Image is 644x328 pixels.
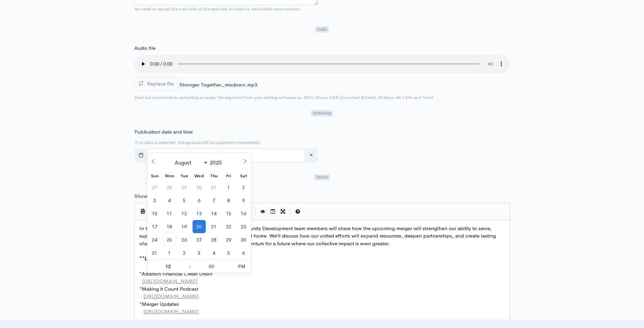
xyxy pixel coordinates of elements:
span: July 31, 2025 [207,181,221,194]
span: August 6, 2025 [193,194,206,207]
span: August 15, 2025 [222,207,235,220]
span: Wed [192,174,206,178]
span: July 29, 2025 [178,181,191,194]
span: Thu [206,174,221,178]
select: Month [172,159,208,167]
span: Scheduling [311,110,333,116]
span: August 12, 2025 [178,207,191,220]
span: September 6, 2025 [237,246,250,259]
span: Stronger Together_mixdown.mp3 [179,81,257,88]
span: Fri [221,174,236,178]
i: | [255,208,256,216]
input: Minute [191,260,232,273]
span: August 11, 2025 [163,207,176,220]
button: Toggle Side by Side [268,207,278,217]
label: Audio file [134,44,156,52]
span: August 3, 2025 [148,194,161,207]
i: | [290,208,291,216]
span: Sun [147,174,162,178]
span: August 10, 2025 [148,207,161,220]
span: August 7, 2025 [207,194,221,207]
span: August 18, 2025 [163,220,176,233]
span: [URL][DOMAIN_NAME] [143,293,199,299]
span: Sat [236,174,251,178]
span: August 9, 2025 [237,194,250,207]
span: August 2, 2025 [237,181,250,194]
span: [URL][DOMAIN_NAME] [142,278,197,284]
span: August 29, 2025 [222,233,235,246]
button: Toggle Preview [258,207,268,217]
span: Details [314,174,330,181]
span: Links mentioned in this episode: [145,255,223,262]
input: Hour [147,260,189,273]
span: August 19, 2025 [178,220,191,233]
span: Making it Count Podcast [142,286,198,292]
span: Merger Updates [142,301,179,307]
span: In this roundtable-style conversation, our Community Development team members will share how the ... [139,225,497,247]
span: August 13, 2025 [193,207,206,220]
span: [URL][DOMAIN_NAME] [143,308,199,315]
span: August 21, 2025 [207,220,221,233]
span: September 3, 2025 [193,246,206,259]
span: July 27, 2025 [148,181,161,194]
span: September 4, 2025 [207,246,221,259]
label: Show notes [134,192,162,200]
button: clear [304,149,318,162]
button: toggle [134,149,148,162]
span: August 20, 2025 [193,220,206,233]
span: Click to toggle [232,260,251,273]
span: August 25, 2025 [163,233,176,246]
span: August 28, 2025 [207,233,221,246]
button: Markdown Guide [293,207,303,217]
span: August 26, 2025 [178,233,191,246]
span: August 22, 2025 [222,220,235,233]
span: Mon [162,174,177,178]
span: July 28, 2025 [163,181,176,194]
span: August 17, 2025 [148,220,161,233]
span: August 27, 2025 [193,233,206,246]
span: August 14, 2025 [207,207,221,220]
small: No need to repeat the main title of the episode, it's best to add a little more context. [134,6,301,12]
small: If no date is selected, the episode will be published immediately. [134,140,261,145]
span: August 1, 2025 [222,181,235,194]
span: August 31, 2025 [148,246,161,259]
button: Toggle Fullscreen [278,207,288,217]
span: August 24, 2025 [148,233,161,246]
label: Publication date and time [134,128,193,136]
span: July 30, 2025 [193,181,206,194]
span: September 2, 2025 [178,246,191,259]
span: Tue [177,174,192,178]
span: August 23, 2025 [237,220,250,233]
span: September 5, 2025 [222,246,235,259]
span: Audio [315,26,329,33]
span: August 8, 2025 [222,194,235,207]
button: Insert Show Notes Template [138,206,148,216]
span: Replace file [147,80,174,87]
input: Year [208,159,227,166]
small: ZenCast recommends uploading an audio file exported from your editing software as: MP3, Mono, CBR... [134,95,433,100]
span: August 4, 2025 [163,194,176,207]
span: August 30, 2025 [237,233,250,246]
span: August 5, 2025 [178,194,191,207]
span: August 16, 2025 [237,207,250,220]
span: Addition Financial Credit Union [142,270,212,277]
span: September 1, 2025 [163,246,176,259]
span: : [189,260,191,273]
